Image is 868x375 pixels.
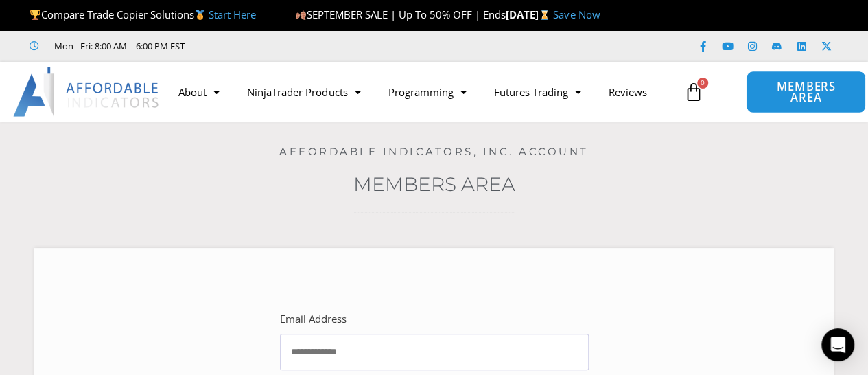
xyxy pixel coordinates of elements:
[664,72,724,112] a: 0
[195,10,205,20] img: 🥇
[539,10,550,20] img: ⌛
[165,76,233,108] a: About
[762,81,850,104] span: MEMBERS AREA
[295,8,506,21] span: SEPTEMBER SALE | Up To 50% OFF | Ends
[746,71,866,113] a: MEMBERS AREA
[165,76,677,108] nav: Menu
[821,328,854,361] div: Open Intercom Messenger
[51,38,185,54] span: Mon - Fri: 8:00 AM – 6:00 PM EST
[697,78,708,89] span: 0
[279,145,589,158] a: Affordable Indicators, Inc. Account
[506,8,553,21] strong: [DATE]
[13,67,161,117] img: LogoAI | Affordable Indicators – NinjaTrader
[30,8,256,21] span: Compare Trade Copier Solutions
[30,10,40,20] img: 🏆
[296,10,306,20] img: 🍂
[280,310,347,329] label: Email Address
[204,39,410,53] iframe: Customer reviews powered by Trustpilot
[233,76,374,108] a: NinjaTrader Products
[209,8,256,21] a: Start Here
[553,8,600,21] a: Save Now
[480,76,594,108] a: Futures Trading
[374,76,480,108] a: Programming
[353,172,515,196] a: Members Area
[594,76,660,108] a: Reviews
